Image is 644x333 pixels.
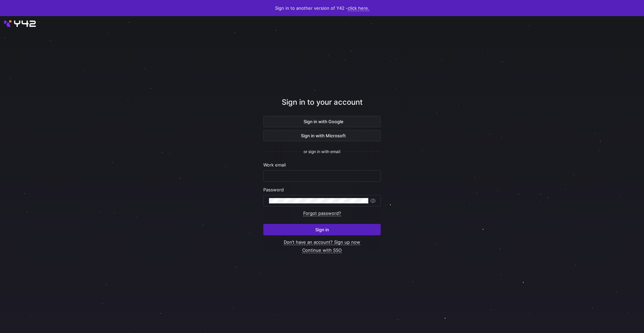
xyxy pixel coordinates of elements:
[303,210,341,216] a: Forgot password?
[304,149,340,154] span: or sign in with email
[263,187,284,192] span: Password
[263,97,381,116] div: Sign in to your account
[284,239,360,245] a: Don’t have an account? Sign up now
[315,227,329,232] span: Sign in
[298,133,346,138] span: Sign in with Microsoft
[302,247,342,253] a: Continue with SSO
[263,162,286,168] span: Work email
[301,119,343,124] span: Sign in with Google
[263,130,381,141] button: Sign in with Microsoft
[263,224,381,235] button: Sign in
[348,5,369,11] a: click here.
[263,116,381,127] button: Sign in with Google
